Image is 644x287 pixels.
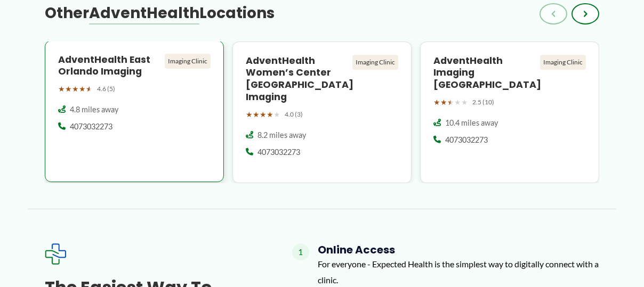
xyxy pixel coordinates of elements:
span: ★ [253,108,260,121]
div: Imaging Clinic [165,54,211,69]
span: ★ [273,108,280,121]
a: AdventHealth Women’s Center [GEOGRAPHIC_DATA] Imaging Imaging Clinic ★★★★★ 4.0 (3) 8.2 miles away... [232,42,412,184]
div: Imaging Clinic [352,55,398,70]
span: 1 [292,243,309,260]
span: AdventHealth [89,3,199,23]
span: ★ [86,82,93,96]
span: ★ [260,108,267,121]
span: ‹ [551,7,556,20]
img: Expected Healthcare Logo [45,243,66,265]
span: › [583,7,587,20]
span: ★ [267,108,273,121]
span: ★ [72,82,79,96]
span: ★ [433,95,440,109]
span: 2.5 (10) [472,96,494,108]
button: › [571,3,599,24]
span: ★ [65,82,72,96]
span: 4.0 (3) [285,109,303,120]
span: ★ [79,82,86,96]
span: 4.6 (5) [97,83,115,95]
span: 4073032273 [257,147,300,158]
a: AdventHealth East Orlando Imaging Imaging Clinic ★★★★★ 4.6 (5) 4.8 miles away 4073032273 [45,42,224,184]
span: 4073032273 [70,121,112,132]
span: 4073032273 [445,135,488,145]
h3: Other Locations [45,4,275,23]
span: ★ [454,95,461,109]
span: 4.8 miles away [70,104,118,115]
span: 8.2 miles away [257,130,306,141]
span: ★ [440,95,447,109]
h4: Online Access [318,243,599,256]
span: ★ [58,82,65,96]
div: Imaging Clinic [540,55,586,70]
h4: AdventHealth Women’s Center [GEOGRAPHIC_DATA] Imaging [246,55,348,103]
span: ★ [246,108,253,121]
span: ★ [461,95,468,109]
button: ‹ [540,3,567,24]
a: AdventHealth Imaging [GEOGRAPHIC_DATA] Imaging Clinic ★★★★★ 2.5 (10) 10.4 miles away 4073032273 [420,42,599,184]
h4: AdventHealth Imaging [GEOGRAPHIC_DATA] [433,55,536,92]
span: ★ [447,95,454,109]
h4: AdventHealth East Orlando Imaging [58,54,160,78]
span: 10.4 miles away [445,118,498,128]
